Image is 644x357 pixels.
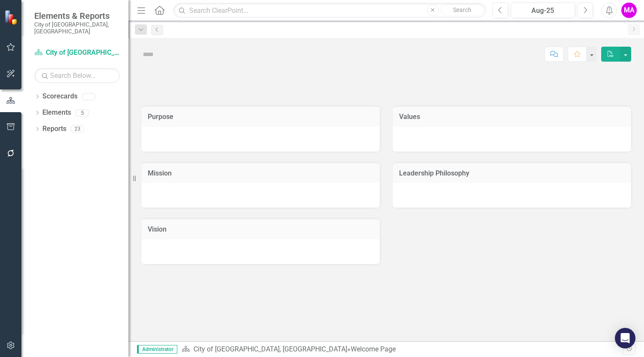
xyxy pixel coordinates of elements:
[194,345,347,353] a: City of [GEOGRAPHIC_DATA], [GEOGRAPHIC_DATA]
[148,113,373,121] h3: Purpose
[615,328,635,348] div: Open Intercom Messenger
[173,3,486,18] input: Search ClearPoint...
[137,345,177,354] span: Administrator
[42,124,66,134] a: Reports
[441,4,484,16] button: Search
[453,6,471,13] span: Search
[34,48,120,58] a: City of [GEOGRAPHIC_DATA], [GEOGRAPHIC_DATA]
[621,3,637,18] button: MA
[148,226,373,233] h3: Vision
[71,125,84,133] div: 23
[148,170,373,177] h3: Mission
[42,108,71,118] a: Elements
[399,113,625,121] h3: Values
[141,48,155,61] img: Not Defined
[399,170,625,177] h3: Leadership Philosophy
[42,92,78,101] a: Scorecards
[511,3,575,18] button: Aug-25
[34,68,120,83] input: Search Below...
[182,345,623,354] div: »
[75,109,89,116] div: 5
[4,10,19,25] img: ClearPoint Strategy
[34,11,120,21] span: Elements & Reports
[351,345,396,353] div: Welcome Page
[34,21,120,35] small: City of [GEOGRAPHIC_DATA], [GEOGRAPHIC_DATA]
[514,6,572,16] div: Aug-25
